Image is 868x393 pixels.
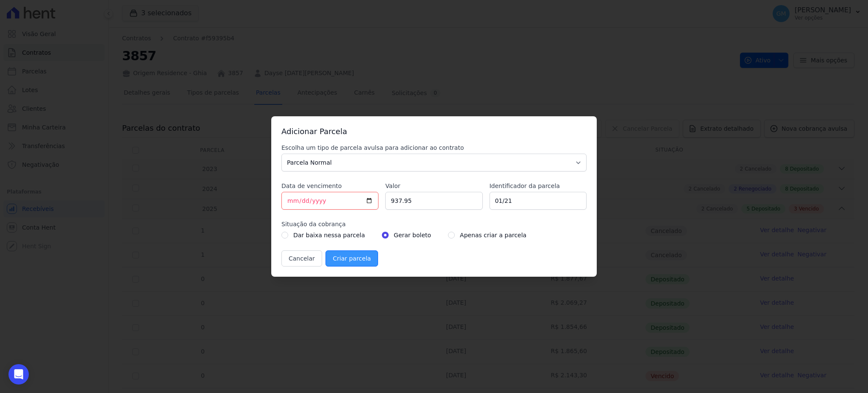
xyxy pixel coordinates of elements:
[281,126,587,137] h3: Adicionar Parcela
[281,182,378,190] label: Data de vencimento
[460,230,526,240] label: Apenas criar a parcela
[325,250,378,267] input: Criar parcela
[385,182,482,190] label: Valor
[394,230,431,240] label: Gerar boleto
[281,220,587,228] label: Situação da cobrança
[8,364,29,385] div: Open Intercom Messenger
[293,230,365,240] label: Dar baixa nessa parcela
[281,250,322,267] button: Cancelar
[281,143,587,152] label: Escolha um tipo de parcela avulsa para adicionar ao contrato
[490,182,587,190] label: Identificador da parcela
